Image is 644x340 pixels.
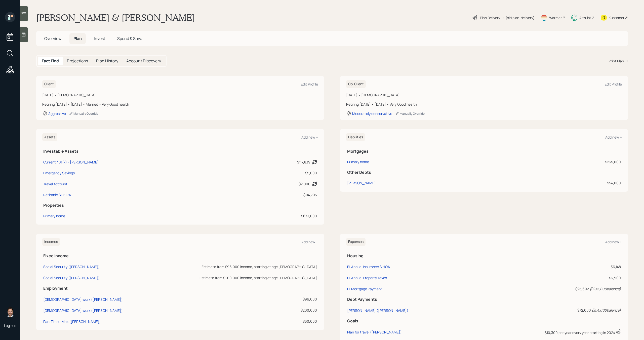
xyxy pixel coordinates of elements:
div: Log out [4,323,16,328]
span: Overview [44,36,61,41]
div: Primary home [347,159,369,164]
div: $25,692 [493,286,621,291]
h5: Plan History [96,59,118,63]
div: $72,000 [493,308,621,313]
span: Plan [73,36,82,41]
div: [DATE] • [DEMOGRAPHIC_DATA] [346,92,622,98]
div: $117,839 [297,159,310,165]
div: $200,000 [155,308,317,313]
div: $673,000 [243,213,317,219]
i: ( $235,000 balance) [590,286,621,291]
div: Edit Profile [605,82,622,87]
h6: Assets [42,133,57,141]
i: ( $54,000 balance) [592,308,621,313]
div: Emergency Savings [43,170,75,176]
div: • (old plan-delivery) [503,15,535,20]
div: Kustomer [609,15,624,20]
div: $2,000 [299,181,310,187]
div: [DEMOGRAPHIC_DATA] work ([PERSON_NAME]) [43,308,123,313]
div: Aggressive [48,111,66,116]
div: Retirable SEP IRA [43,192,71,197]
span: Spend & Save [117,36,142,41]
div: Plan Delivery [480,15,500,20]
div: $3,900 [493,275,621,280]
div: Manually Override [395,111,425,116]
h6: Incomes [42,238,60,246]
div: Retiring [DATE] • [DATE] • Very Good health [346,102,622,107]
div: Add new + [301,239,318,244]
div: [DEMOGRAPHIC_DATA] work ([PERSON_NAME]) [43,297,123,302]
span: Invest [94,36,105,41]
div: FL Mortgage Payment [347,286,382,291]
img: michael-russo-headshot.png [5,307,15,317]
div: Manually Override [69,111,98,116]
div: Retiring [DATE] • [DATE] • Married • Very Good health [42,102,318,107]
div: $96,000 [155,296,317,302]
div: Current 401(k) - [PERSON_NAME] [43,159,99,165]
div: Add new + [605,135,622,140]
div: Add new + [605,239,622,244]
div: $6,148 [493,264,621,269]
h5: Employment [43,286,317,291]
h1: [PERSON_NAME] & [PERSON_NAME] [36,12,195,23]
h6: Liabilities [346,133,365,141]
h5: Goals [347,319,621,323]
h5: Fact Find [42,59,59,63]
h5: Investable Assets [43,149,317,154]
div: Social Security ([PERSON_NAME]) [43,275,100,280]
div: Primary home [43,213,65,219]
div: Estimate from $200,000 income, starting at age [DEMOGRAPHIC_DATA] [155,275,317,280]
div: Social Security ([PERSON_NAME]) [43,264,100,269]
h6: Co-Client [346,80,366,88]
div: Print Plan [609,58,624,64]
h5: Account Discovery [126,59,161,63]
h6: Client [42,80,56,88]
h5: Mortgages [347,149,621,154]
div: Part Time - Max ([PERSON_NAME]) [43,319,101,324]
h5: Debt Payments [347,297,621,302]
div: Plan for travel ([PERSON_NAME]) [347,330,402,334]
div: FL Annual Insurance & HOA [347,264,390,269]
div: FL Annual Property Taxes [347,275,387,280]
div: [PERSON_NAME] ([PERSON_NAME]) [347,308,408,313]
h6: Expenses [346,238,366,246]
div: $5,000 [243,170,317,176]
div: $114,703 [243,192,317,197]
div: [DATE] • [DEMOGRAPHIC_DATA] [42,92,318,98]
div: [PERSON_NAME] [347,180,376,186]
div: $60,000 [155,319,317,324]
div: Edit Profile [301,82,318,87]
div: Estimate from $96,000 income, starting at age [DEMOGRAPHIC_DATA] [155,264,317,269]
h5: Properties [43,203,317,208]
h5: Fixed Income [43,253,317,258]
div: Warmer [549,15,562,20]
div: Add new + [301,135,318,140]
h5: Housing [347,253,621,258]
h5: Projections [67,59,88,63]
div: $10,300 per year every year starting in 2024 [493,329,621,335]
div: $235,000 [521,159,621,164]
div: Travel Account [43,181,67,187]
div: $54,000 [521,180,621,186]
div: Moderately conservative [352,111,392,116]
h5: Other Debts [347,170,621,175]
div: Altruist [579,15,591,20]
